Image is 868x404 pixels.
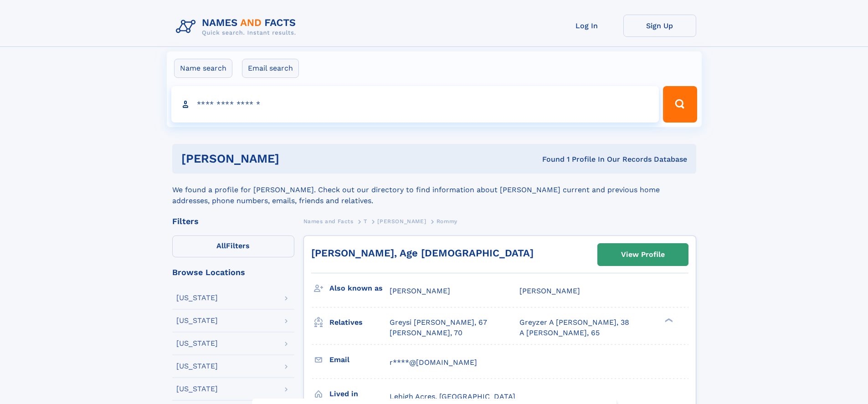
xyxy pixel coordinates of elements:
[329,386,390,402] h3: Lived in
[329,315,390,330] h3: Relatives
[598,244,688,266] a: View Profile
[390,286,450,295] span: [PERSON_NAME]
[377,218,426,225] span: [PERSON_NAME]
[329,352,390,368] h3: Email
[550,15,623,37] a: Log In
[176,385,218,393] div: [US_STATE]
[311,247,534,259] a: [PERSON_NAME], Age [DEMOGRAPHIC_DATA]
[364,218,367,225] span: T
[411,154,687,164] div: Found 1 Profile In Our Records Database
[176,340,218,347] div: [US_STATE]
[242,59,299,78] label: Email search
[621,244,665,265] div: View Profile
[390,392,515,401] span: Lehigh Acres, [GEOGRAPHIC_DATA]
[171,86,659,123] input: search input
[176,363,218,370] div: [US_STATE]
[329,281,390,296] h3: Also known as
[176,294,218,302] div: [US_STATE]
[623,15,696,37] a: Sign Up
[181,153,411,164] h1: [PERSON_NAME]
[390,328,462,338] a: [PERSON_NAME], 70
[172,235,294,257] label: Filters
[172,15,303,39] img: Logo Names and Facts
[437,218,457,225] span: Rommy
[176,317,218,324] div: [US_STATE]
[390,317,487,327] a: Greysi [PERSON_NAME], 67
[303,215,354,227] a: Names and Facts
[172,268,294,276] div: Browse Locations
[172,217,294,225] div: Filters
[364,215,367,227] a: T
[519,317,629,327] a: Greyzer A [PERSON_NAME], 38
[663,86,697,123] button: Search Button
[377,215,426,227] a: [PERSON_NAME]
[663,317,673,323] div: ❯
[172,174,696,206] div: We found a profile for [PERSON_NAME]. Check out our directory to find information about [PERSON_N...
[216,241,226,250] span: All
[519,286,580,295] span: [PERSON_NAME]
[519,328,600,338] a: A [PERSON_NAME], 65
[174,59,232,78] label: Name search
